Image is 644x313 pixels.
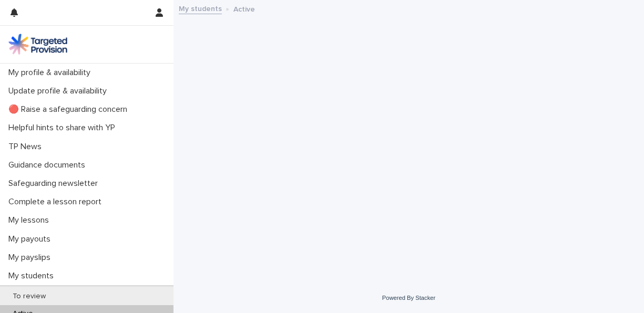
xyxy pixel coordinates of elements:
p: Safeguarding newsletter [4,179,106,189]
p: Active [233,3,255,14]
p: My payouts [4,234,59,244]
p: My lessons [4,215,57,225]
img: M5nRWzHhSzIhMunXDL62 [8,34,67,55]
p: Complete a lesson report [4,197,110,207]
p: Guidance documents [4,160,94,170]
p: 🔴 Raise a safeguarding concern [4,105,136,114]
p: Helpful hints to share with YP [4,123,124,133]
p: Update profile & availability [4,86,115,96]
p: My payslips [4,253,59,263]
p: To review [4,292,54,301]
a: My students [179,2,222,14]
p: My profile & availability [4,68,99,78]
p: My students [4,271,62,281]
a: Powered By Stacker [382,295,435,301]
p: TP News [4,142,50,152]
